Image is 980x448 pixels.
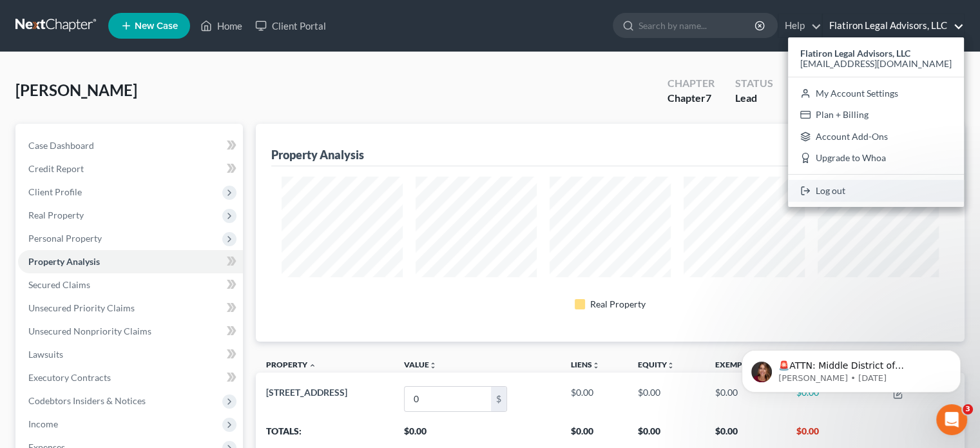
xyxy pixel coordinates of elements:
span: Real Property [28,209,84,220]
a: Exemptunfold_more [715,360,754,369]
div: Chapter [668,76,715,91]
span: Income [28,418,58,429]
a: Account Add-Ons [788,126,964,148]
span: Unsecured Nonpriority Claims [28,326,151,336]
a: Unsecured Nonpriority Claims [18,320,243,343]
span: Lawsuits [28,349,63,360]
i: expand_less [309,362,316,369]
span: Personal Property [28,233,102,244]
a: Case Dashboard [18,134,243,157]
a: Property expand_less [266,360,316,369]
div: Chapter [668,91,715,106]
iframe: Intercom notifications message [722,323,980,413]
i: unfold_more [592,362,600,369]
span: Secured Claims [28,279,90,290]
span: [EMAIL_ADDRESS][DOMAIN_NAME] [800,58,952,69]
a: Help [778,14,821,37]
span: [PERSON_NAME] [15,81,137,99]
div: Lead [735,91,773,106]
a: Plan + Billing [788,104,964,126]
a: Secured Claims [18,273,243,297]
input: 0.00 [405,387,491,411]
span: [STREET_ADDRESS] [266,387,347,398]
div: Status [735,76,773,91]
a: Flatiron Legal Advisors, LLC [823,14,964,37]
span: 7 [706,92,711,104]
a: Equityunfold_more [638,360,675,369]
td: $0.00 [628,380,705,417]
span: New Case [135,21,178,31]
span: Credit Report [28,163,84,174]
a: Property Analysis [18,250,243,273]
i: unfold_more [667,362,675,369]
a: Client Portal [249,14,332,37]
span: 3 [963,404,973,414]
a: Log out [788,180,964,202]
div: $ [491,387,506,411]
span: Executory Contracts [28,372,111,383]
a: Home [194,14,249,37]
span: Client Profile [28,186,82,197]
span: Unsecured Priority Claims [28,302,135,313]
td: $0.00 [705,380,786,417]
iframe: Intercom live chat [936,404,967,435]
strong: Flatiron Legal Advisors, LLC [800,48,910,59]
span: Codebtors Insiders & Notices [28,395,146,406]
input: Search by name... [639,14,756,37]
i: unfold_more [429,362,437,369]
div: Real Property [590,298,646,311]
div: Flatiron Legal Advisors, LLC [788,37,964,207]
a: Credit Report [18,157,243,180]
a: My Account Settings [788,83,964,104]
span: Property Analysis [28,256,100,267]
span: Case Dashboard [28,140,94,151]
a: Unsecured Priority Claims [18,297,243,320]
div: Property Analysis [271,147,364,162]
a: Executory Contracts [18,366,243,389]
td: $0.00 [561,380,628,417]
a: Liensunfold_more [571,360,600,369]
a: Upgrade to Whoa [788,148,964,170]
a: Valueunfold_more [404,360,437,369]
a: Lawsuits [18,343,243,366]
